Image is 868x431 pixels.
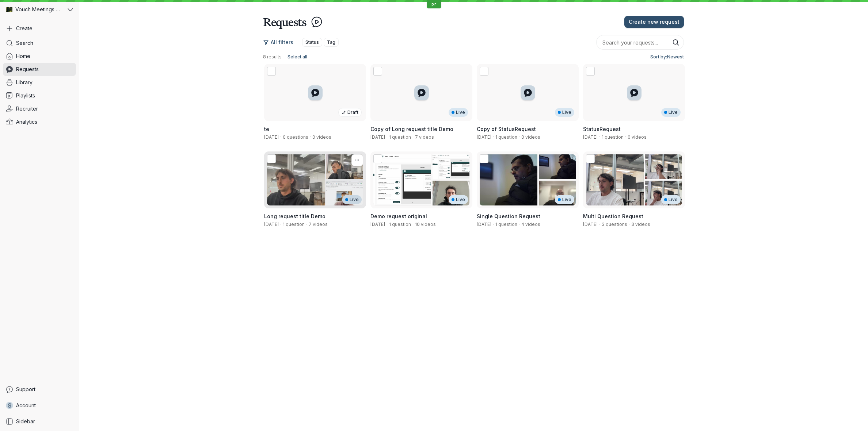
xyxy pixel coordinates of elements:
span: · [279,134,283,140]
span: Create [16,25,33,32]
span: 0 questions [283,134,308,140]
button: Search [672,39,679,46]
span: 1 question [495,134,517,140]
span: Create new request [629,18,679,26]
a: Recruiter [3,102,76,115]
span: · [411,134,415,140]
span: 8 results [263,54,282,60]
span: Playlists [16,92,35,99]
span: Created by Stephane [477,134,491,140]
span: 3 videos [631,222,650,227]
span: Created by Stephane [264,222,279,227]
span: 10 videos [415,222,436,227]
span: Analytics [16,118,37,126]
a: Library [3,76,76,89]
span: · [385,222,389,227]
button: Tag [324,38,339,47]
span: Created by Daniel Shein [583,222,598,227]
span: te [264,126,269,132]
span: Search [16,39,33,47]
button: Status [302,38,322,47]
span: Requests [16,66,39,73]
span: Sort by: Newest [650,53,684,61]
span: Home [16,53,30,60]
h1: Requests [263,15,307,29]
a: Requests [3,63,76,76]
span: Created by Daniel Shein [477,222,491,227]
span: Select all [288,53,307,61]
span: Long request title Demo [264,213,325,219]
span: Recruiter [16,105,38,112]
span: · [491,222,495,227]
button: Vouch Meetings Demo avatarVouch Meetings Demo [3,3,76,16]
span: · [385,134,389,140]
span: · [308,134,312,140]
div: Vouch Meetings Demo [3,3,66,16]
span: Multi Question Request [583,213,643,219]
span: Tag [327,39,335,46]
span: · [517,134,521,140]
span: · [517,222,521,227]
button: Select all [285,53,310,61]
a: Support [3,383,76,396]
span: Single Question Request [477,213,540,219]
span: 1 question [602,134,624,140]
span: Copy of Long request title Demo [370,126,453,132]
span: Support [16,386,35,393]
a: Search [3,36,76,50]
span: Copy of StatusRequest [477,126,536,132]
span: S [8,402,12,409]
span: 3 questions [602,222,627,227]
span: · [411,222,415,227]
span: 0 videos [628,134,647,140]
span: StatusRequest [583,126,621,132]
button: Create [3,22,76,35]
span: Created by Stephane [370,134,385,140]
span: · [279,222,283,227]
a: Playlists [3,89,76,102]
span: 7 videos [309,222,328,227]
span: 1 question [389,134,411,140]
button: Create new request [624,16,684,28]
span: Status [305,39,319,46]
span: Created by Stephane [583,134,598,140]
input: Search your requests... [596,35,684,50]
button: More actions [351,154,363,166]
button: Sort by:Newest [647,53,684,61]
span: · [627,222,631,227]
span: All filters [271,39,293,46]
span: · [598,134,602,140]
span: Library [16,79,33,86]
span: 4 videos [521,222,540,227]
span: 1 question [389,222,411,227]
span: Account [16,402,36,409]
span: Sidebar [16,418,35,425]
span: Demo request original [370,213,427,219]
a: SAccount [3,399,76,412]
a: Sidebar [3,415,76,428]
span: 7 videos [415,134,434,140]
span: 1 question [283,222,305,227]
span: Created by Daniel Shein [370,222,385,227]
span: 0 videos [312,134,331,140]
a: Analytics [3,115,76,128]
span: · [598,222,602,227]
button: All filters [263,36,298,48]
span: Vouch Meetings Demo [15,6,62,13]
img: Vouch Meetings Demo avatar [6,6,12,13]
span: · [624,134,628,140]
span: · [305,222,309,227]
span: 1 question [495,222,517,227]
span: Created by Stephane [264,134,279,140]
span: · [491,134,495,140]
a: Home [3,50,76,63]
span: 0 videos [521,134,540,140]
